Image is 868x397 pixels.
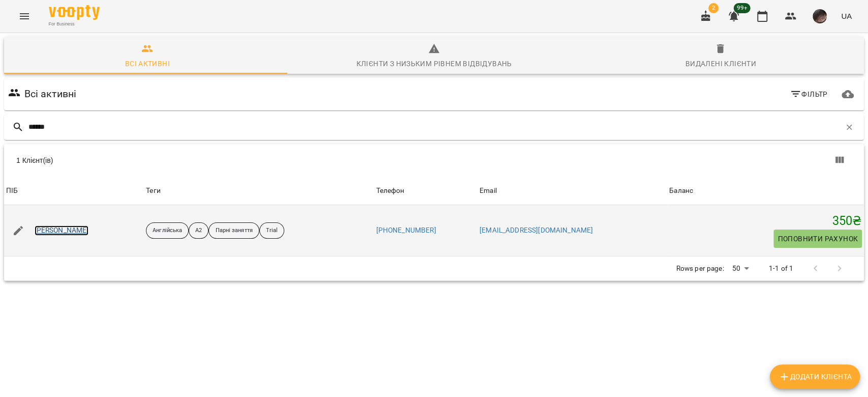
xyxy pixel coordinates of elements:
div: ПІБ [6,185,18,197]
div: Англійська [146,222,189,239]
span: Фільтр [790,88,828,100]
h6: Всі активні [24,86,77,102]
div: Парні заняття [208,222,259,239]
p: 1-1 of 1 [769,264,793,274]
p: Англійська [153,226,182,235]
div: Всі активні [125,58,170,70]
p: А2 [195,226,202,235]
div: Sort [669,185,693,197]
img: 297f12a5ee7ab206987b53a38ee76f7e.jpg [813,9,827,23]
span: 99+ [734,3,751,13]
div: Sort [480,185,497,197]
a: [PHONE_NUMBER] [376,226,436,234]
div: Клієнти з низьким рівнем відвідувань [356,58,512,70]
p: Парні заняття [215,226,252,235]
div: Баланс [669,185,693,197]
button: UA [837,7,856,25]
span: Поповнити рахунок [777,233,858,245]
button: Menu [12,4,37,29]
span: Телефон [376,185,475,197]
div: Sort [376,185,404,197]
a: [EMAIL_ADDRESS][DOMAIN_NAME] [480,226,593,234]
p: Trial [266,226,278,235]
span: ПІБ [6,185,142,197]
img: Voopty Logo [49,5,100,20]
div: А2 [189,222,208,239]
span: Баланс [669,185,862,197]
div: Sort [6,185,18,197]
span: For Business [49,21,100,27]
p: Rows per page: [676,264,724,274]
span: 2 [708,3,719,13]
div: 50 [728,261,752,276]
div: Table Toolbar [4,144,864,177]
button: Показати колонки [827,148,852,173]
div: 1 Клієнт(ів) [16,155,440,165]
button: Поповнити рахунок [773,230,862,248]
div: Телефон [376,185,404,197]
span: UA [841,11,852,21]
h5: 350 ₴ [669,213,862,229]
div: Видалені клієнти [685,58,756,70]
div: Email [480,185,497,197]
div: Теги [146,185,372,197]
a: [PERSON_NAME] [35,225,89,236]
button: Фільтр [786,85,832,103]
div: Trial [259,222,285,239]
span: Email [480,185,665,197]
